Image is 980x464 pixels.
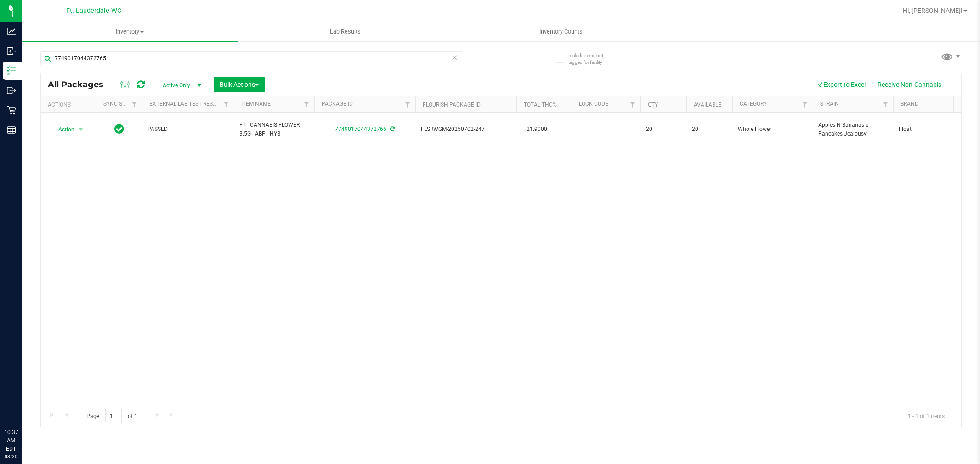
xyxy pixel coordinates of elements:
input: Search Package ID, Item Name, SKU, Lot or Part Number... [40,51,462,65]
span: Inventory Counts [527,28,595,36]
iframe: Resource center [9,390,37,418]
input: 1 [105,409,122,423]
span: 20 [692,125,727,134]
span: PASSED [147,125,228,134]
inline-svg: Inventory [7,66,16,75]
a: Strain [820,101,839,107]
span: All Packages [48,79,113,90]
span: Hi, [PERSON_NAME]! [903,7,963,14]
a: Filter [878,96,893,112]
a: Package ID [322,101,353,107]
span: Lab Results [317,28,373,36]
inline-svg: Analytics [7,27,16,36]
a: Filter [127,96,142,112]
a: Lock Code [579,101,608,107]
span: Include items not tagged for facility [568,52,614,66]
span: Bulk Actions [220,81,259,88]
a: Qty [648,102,658,108]
inline-svg: Outbound [7,86,16,95]
inline-svg: Inbound [7,46,16,56]
p: 08/20 [4,453,18,460]
div: Actions [48,102,92,108]
span: Sync from Compliance System [389,126,395,132]
a: Filter [625,96,640,112]
span: Whole Flower [738,125,807,134]
span: FT - CANNABIS FLOWER - 3.5G - ABP - HYB [239,121,309,138]
a: Sync Status [103,101,139,107]
a: Total THC% [524,102,557,108]
span: 20 [646,125,681,134]
inline-svg: Reports [7,125,16,135]
span: FLSRWGM-20250702-247 [421,125,511,134]
span: Action [50,123,75,136]
a: Category [740,101,767,107]
p: 10:37 AM EDT [4,428,18,453]
a: Filter [219,96,234,112]
button: Bulk Actions [214,77,265,92]
a: 7749017044372765 [335,126,386,132]
a: Inventory [22,22,238,41]
span: select [75,123,87,136]
span: Ft. Lauderdale WC [66,7,121,15]
inline-svg: Retail [7,106,16,115]
span: 1 - 1 of 1 items [901,409,952,423]
a: Inventory Counts [453,22,668,41]
a: External Lab Test Result [149,101,221,107]
span: Clear [452,51,458,63]
a: Lab Results [238,22,453,41]
span: Inventory [22,28,238,36]
a: Flourish Package ID [423,102,481,108]
a: Filter [400,96,415,112]
a: Filter [798,96,813,112]
a: Brand [901,101,918,107]
span: Page of 1 [79,409,145,423]
a: Available [694,102,721,108]
span: 21.9000 [522,123,552,136]
button: Export to Excel [810,77,872,92]
span: Float [899,125,980,134]
span: In Sync [114,123,124,136]
span: Apples N Bananas x Pancakes Jealousy [818,121,888,138]
a: Filter [299,96,314,112]
button: Receive Non-Cannabis [872,77,947,92]
a: Item Name [241,101,271,107]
